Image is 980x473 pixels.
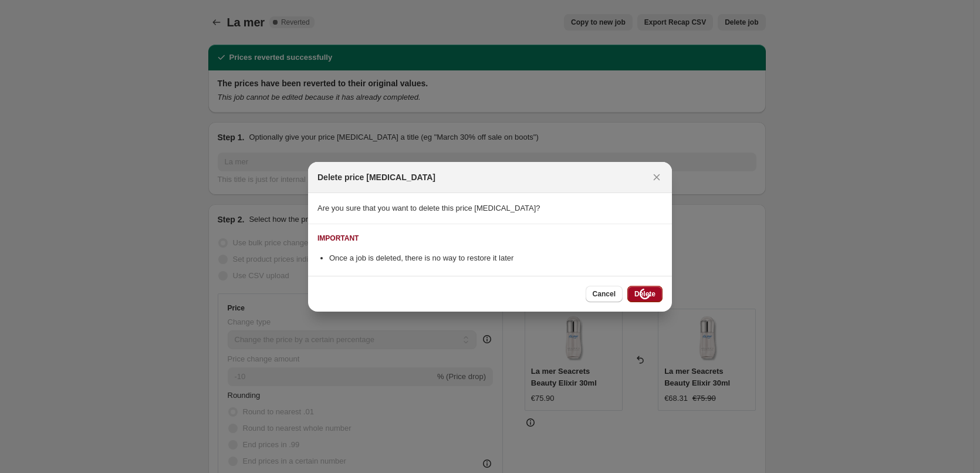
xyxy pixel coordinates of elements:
[593,289,616,299] span: Cancel
[648,169,665,185] button: Close
[317,234,359,243] div: IMPORTANT
[317,204,540,212] span: Are you sure that you want to delete this price [MEDICAL_DATA]?
[586,286,623,302] button: Cancel
[329,252,663,264] li: Once a job is deleted, there is no way to restore it later
[317,171,435,183] h2: Delete price [MEDICAL_DATA]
